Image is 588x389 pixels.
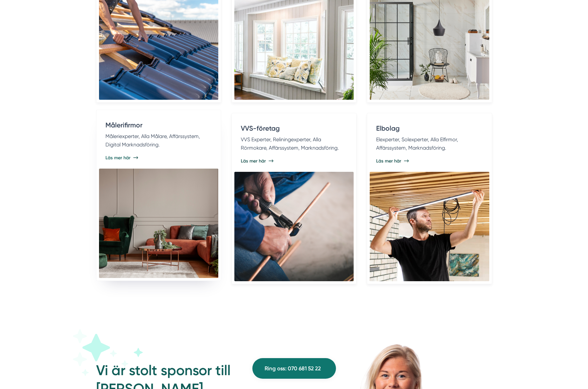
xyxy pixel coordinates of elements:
a: Elbolag Elexperter, Solexperter, Alla Elfirmor, Affärssystem, Marknadsföring. Läs mer här Digital... [367,113,492,284]
p: Måleriexperter, Alla Målare, Affärssystem, Digital Marknadsföring. [105,132,212,149]
span: Ring oss: 070 681 52 22 [265,364,321,373]
img: Digital Marknadsföring till Elbolag [370,172,489,281]
span: Läs mer här [241,158,266,164]
a: VVS-företag VVS Experter, Reliningexperter, Alla Rörmokare, Affärssystem, Marknadsföring. Läs mer... [231,113,357,284]
span: Läs mer här [105,154,131,161]
p: VVS Experter, Reliningexperter, Alla Rörmokare, Affärssystem, Marknadsföring. [241,135,347,152]
h4: VVS-företag [241,124,347,135]
a: Ring oss: 070 681 52 22 [252,358,336,379]
p: Elexperter, Solexperter, Alla Elfirmor, Affärssystem, Marknadsföring. [376,135,483,152]
img: Digital Marknadsföring till Målerifirmor [99,169,218,278]
h4: Målerifirmor [105,120,212,132]
img: Digital Marknadsföring till VVS-företag [234,172,354,281]
a: Målerifirmor Måleriexperter, Alla Målare, Affärssystem, Digital Marknadsföring. Läs mer här Digit... [96,110,221,281]
span: Läs mer här [376,158,401,164]
h4: Elbolag [376,124,483,135]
